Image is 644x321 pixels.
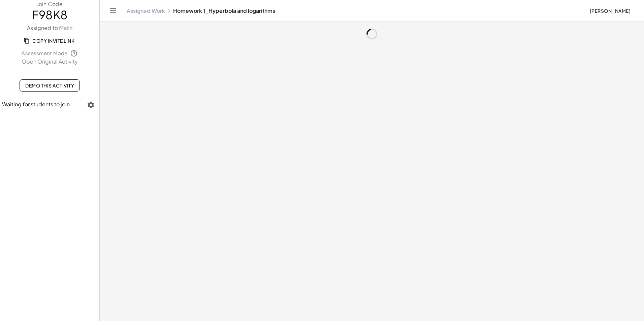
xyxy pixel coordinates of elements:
button: Toggle navigation [108,5,119,16]
span: [PERSON_NAME] [589,8,631,14]
span: Copy Invite Link [25,38,74,44]
span: Waiting for students to join... [2,101,75,108]
a: Demo This Activity [20,79,80,92]
label: Assigned to [27,24,72,32]
a: Assigned Work [127,7,165,14]
span: Demo This Activity [25,82,74,88]
a: Math [58,24,72,32]
button: [PERSON_NAME] [584,5,636,17]
button: Copy Invite Link [20,35,80,47]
